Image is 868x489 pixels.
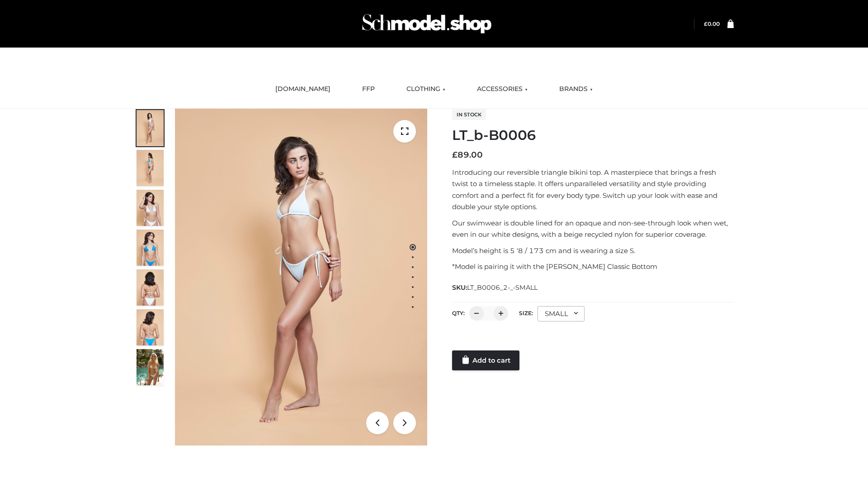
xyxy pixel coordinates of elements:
[175,109,427,446] img: ArielClassicBikiniTop_CloudNine_AzureSky_OW114ECO_1
[359,6,495,42] img: Schmodel Admin 964
[137,309,164,345] img: ArielClassicBikiniTop_CloudNine_AzureSky_OW114ECO_8-scaled.jpg
[452,350,519,370] a: Add to cart
[452,150,483,160] bdi: 89.00
[137,190,164,226] img: ArielClassicBikiniTop_CloudNine_AzureSky_OW114ECO_3-scaled.jpg
[137,230,164,266] img: ArielClassicBikiniTop_CloudNine_AzureSky_OW114ECO_4-scaled.jpg
[137,110,164,146] img: ArielClassicBikiniTop_CloudNine_AzureSky_OW114ECO_1-scaled.jpg
[400,79,452,99] a: CLOTHING
[704,20,720,27] bdi: 0.00
[519,310,533,316] label: Size:
[452,217,734,240] p: Our swimwear is double lined for an opaque and non-see-through look when wet, even in our white d...
[452,245,734,257] p: Model’s height is 5 ‘8 / 173 cm and is wearing a size S.
[452,282,538,293] span: SKU:
[538,306,585,321] div: SMALL
[452,261,734,273] p: *Model is pairing it with the [PERSON_NAME] Classic Bottom
[470,79,534,99] a: ACCESSORIES
[355,79,382,99] a: FFP
[452,167,734,213] p: Introducing our reversible triangle bikini top. A masterpiece that brings a fresh twist to a time...
[452,109,486,120] span: In stock
[137,150,164,186] img: ArielClassicBikiniTop_CloudNine_AzureSky_OW114ECO_2-scaled.jpg
[452,127,734,144] h1: LT_b-B0006
[452,150,458,160] span: £
[269,79,337,99] a: [DOMAIN_NAME]
[704,20,720,27] a: £0.00
[137,349,164,385] img: Arieltop_CloudNine_AzureSky2.jpg
[137,269,164,306] img: ArielClassicBikiniTop_CloudNine_AzureSky_OW114ECO_7-scaled.jpg
[452,310,465,316] label: QTY:
[552,79,599,99] a: BRANDS
[704,20,708,27] span: £
[467,283,538,292] span: LT_B0006_2-_-SMALL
